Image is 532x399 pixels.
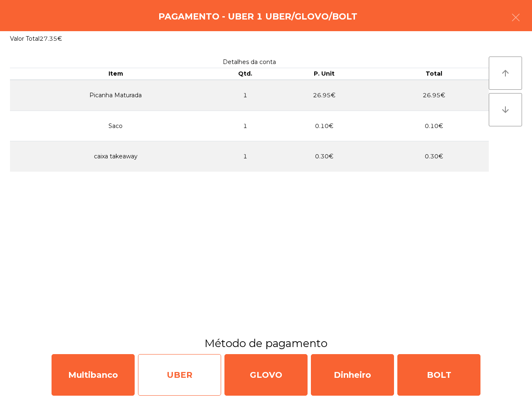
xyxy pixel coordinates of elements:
div: Multibanco [52,354,135,396]
i: arrow_upward [500,68,510,78]
td: 0.10€ [379,111,489,141]
td: 0.30€ [269,141,379,172]
td: 1 [221,111,269,141]
h3: Método de pagamento [6,336,526,351]
td: caixa takeaway [10,141,221,172]
h4: Pagamento - Uber 1 Uber/Glovo/Bolt [158,10,357,23]
td: 26.95€ [379,80,489,111]
button: arrow_upward [489,57,522,90]
td: 0.10€ [269,111,379,141]
div: BOLT [397,354,480,396]
button: arrow_downward [489,93,522,126]
i: arrow_downward [500,105,510,115]
td: 0.30€ [379,141,489,172]
span: Valor Total [10,35,39,42]
div: UBER [138,354,221,396]
span: Detalhes da conta [223,58,276,66]
td: 1 [221,80,269,111]
td: 26.95€ [269,80,379,111]
div: GLOVO [224,354,308,396]
td: 1 [221,141,269,172]
th: Total [379,68,489,80]
div: Dinheiro [311,354,394,396]
th: Item [10,68,221,80]
th: Qtd. [221,68,269,80]
span: 27.35€ [39,35,62,42]
th: P. Unit [269,68,379,80]
td: Saco [10,111,221,141]
td: Picanha Maturada [10,80,221,111]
